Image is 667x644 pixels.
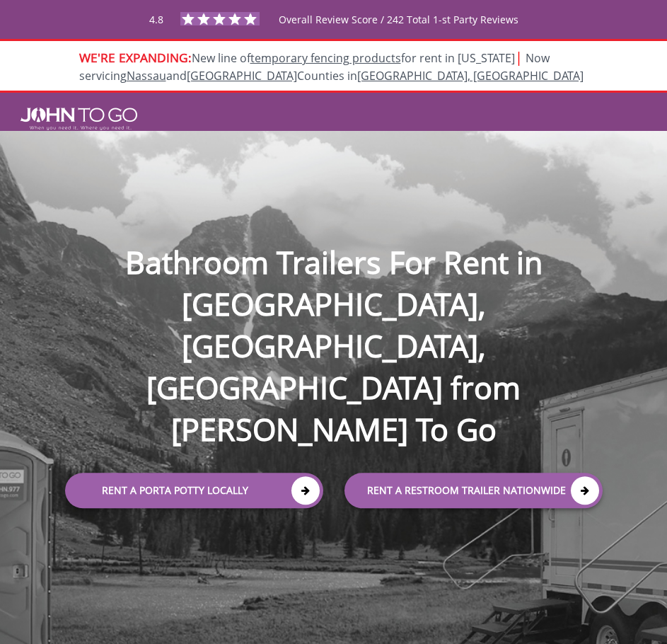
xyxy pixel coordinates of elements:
a: [GEOGRAPHIC_DATA] [187,68,297,84]
span: 4.8 [149,13,163,26]
span: | [515,47,523,67]
a: Nassau [127,68,166,84]
span: Overall Review Score / 242 Total 1-st Party Reviews [279,13,518,54]
img: JOHN to go [21,108,137,130]
a: [GEOGRAPHIC_DATA], [GEOGRAPHIC_DATA] [357,68,584,84]
h1: Bathroom Trailers For Rent in [GEOGRAPHIC_DATA], [GEOGRAPHIC_DATA], [GEOGRAPHIC_DATA] from [PERSO... [51,196,617,451]
span: Now servicing and Counties in [79,50,584,84]
span: New line of for rent in [US_STATE] [79,50,584,84]
a: Rent a Porta Potty Locally [65,473,323,508]
a: temporary fencing products [250,50,401,66]
a: rent a RESTROOM TRAILER Nationwide [344,473,603,508]
span: WE'RE EXPANDING: [79,49,192,66]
